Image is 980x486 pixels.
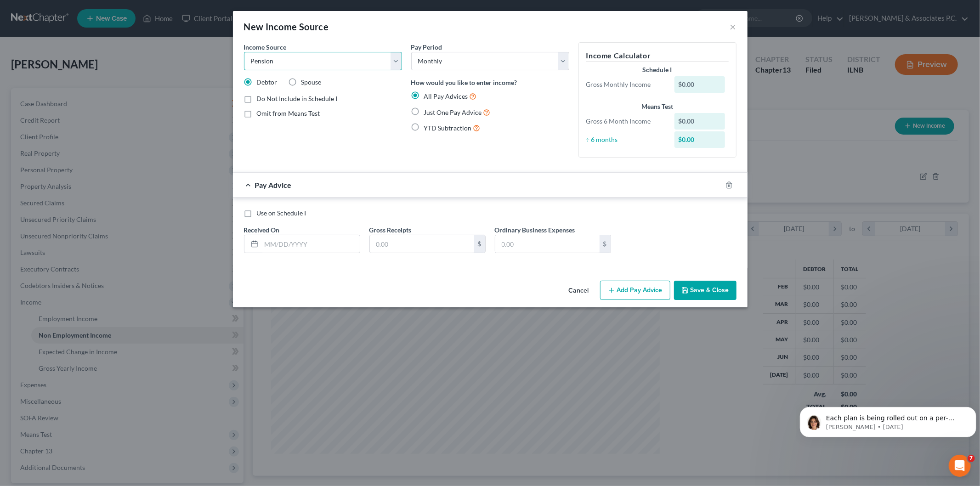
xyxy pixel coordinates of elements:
[674,76,725,93] div: $0.00
[257,109,320,117] span: Omit from Means Test
[674,281,736,300] button: Save & Close
[674,131,725,148] div: $0.00
[582,80,670,89] div: Gross Monthly Income
[495,235,600,253] input: 0.00
[586,50,729,62] h5: Income Calculator
[244,226,280,234] span: Received On
[244,20,329,33] div: New Income Source
[261,235,360,253] input: MM/DD/YYYY
[796,388,980,452] iframe: Intercom notifications message
[582,117,670,126] div: Gross 6 Month Income
[244,43,287,51] span: Income Source
[257,95,338,102] span: Do Not Include in Schedule I
[370,235,474,253] input: 0.00
[474,235,485,253] div: $
[600,235,611,253] div: $
[968,455,975,462] span: 7
[255,181,292,189] span: Pay Advice
[424,124,472,132] span: YTD Subtraction
[257,78,278,86] span: Debtor
[257,209,306,217] span: Use on Schedule I
[411,42,442,52] label: Pay Period
[424,108,482,116] span: Just One Pay Advice
[561,282,596,300] button: Cancel
[424,92,468,100] span: All Pay Advices
[730,21,736,32] button: ×
[600,281,670,300] button: Add Pay Advice
[674,113,725,130] div: $0.00
[411,78,517,87] label: How would you like to enter income?
[369,225,412,235] label: Gross Receipts
[495,225,575,235] label: Ordinary Business Expenses
[949,455,971,477] iframe: Intercom live chat
[586,102,729,111] div: Means Test
[301,78,322,86] span: Spouse
[586,65,729,74] div: Schedule I
[582,135,670,144] div: ÷ 6 months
